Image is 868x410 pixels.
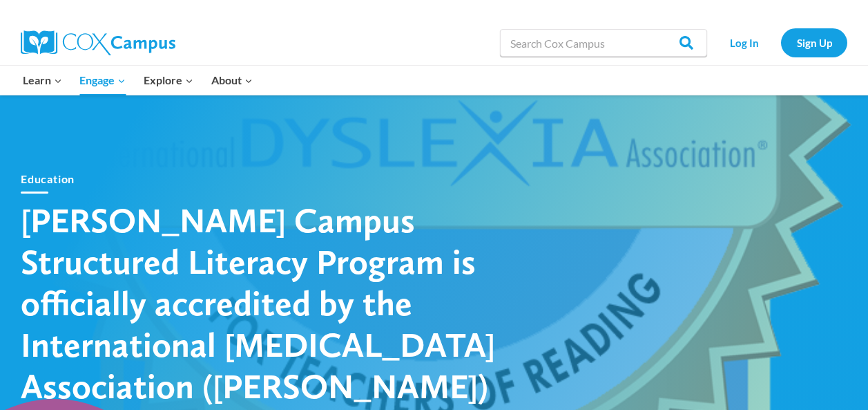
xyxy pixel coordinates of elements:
nav: Primary Navigation [14,66,261,95]
span: Explore [144,71,193,89]
a: Education [21,172,75,185]
span: Engage [79,71,126,89]
span: About [211,71,253,89]
a: Sign Up [781,28,847,57]
h1: [PERSON_NAME] Campus Structured Literacy Program is officially accredited by the International [M... [21,199,504,407]
span: Learn [23,71,62,89]
nav: Secondary Navigation [714,28,847,57]
a: Log In [714,28,774,57]
img: Cox Campus [21,30,175,55]
input: Search Cox Campus [500,29,707,57]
